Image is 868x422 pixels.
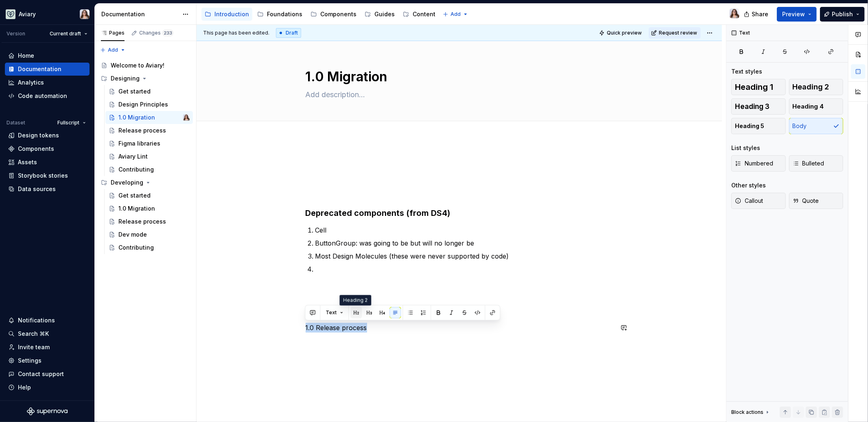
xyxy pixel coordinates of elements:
a: Introduction [201,8,252,21]
button: Current draft [46,28,91,39]
a: Invite team [5,341,90,354]
button: Contact support [5,368,90,381]
div: Get started [118,191,151,200]
div: Contact support [18,370,64,378]
a: Components [307,8,360,21]
div: Welcome to Aviary! [111,61,164,70]
a: Get started [105,85,193,98]
span: Heading 5 [735,122,764,130]
button: Callout [731,193,786,209]
div: Design Principles [118,100,168,109]
div: 1.0 Migration [118,113,155,122]
div: Contributing [118,165,154,174]
a: Design tokens [5,129,90,142]
a: Data sources [5,183,90,196]
span: Heading 2 [793,83,829,91]
a: 1.0 Migration [105,202,193,215]
span: Bulleted [793,159,824,167]
button: Publish [820,7,865,22]
button: Numbered [731,155,786,172]
svg: Supernova Logo [27,407,68,415]
div: Introduction [214,10,249,18]
img: Brittany Hogg [730,9,739,18]
button: Heading 1 [731,79,786,95]
div: Analytics [18,78,44,87]
div: Developing [98,176,193,189]
div: Design tokens [18,131,59,139]
span: Text [326,309,337,316]
a: Assets [5,156,90,169]
button: Heading 4 [789,98,844,115]
a: 1.0 MigrationBrittany Hogg [105,111,193,124]
a: Storybook stories [5,169,90,182]
button: Heading 5 [731,118,786,134]
div: Home [18,52,34,60]
button: Text [322,307,347,318]
span: Numbered [735,159,773,167]
div: Invite team [18,343,50,351]
button: Search ⌘K [5,327,90,340]
div: Release process [118,126,166,135]
a: Dev mode [105,228,193,241]
div: Aviary [19,10,36,18]
div: Page tree [98,59,193,254]
a: Settings [5,354,90,367]
a: Contributing [105,163,193,176]
img: Brittany Hogg [80,9,90,19]
div: Contributing [118,244,154,252]
div: Designing [111,74,140,83]
div: Heading 2 [339,295,371,306]
button: Preview [777,7,817,22]
a: Welcome to Aviary! [98,59,193,72]
div: Changes [139,30,173,36]
a: Guides [361,8,398,21]
div: Documentation [18,65,61,73]
a: Foundations [254,8,306,21]
a: Home [5,49,90,62]
img: Brittany Hogg [183,114,190,121]
button: Notifications [5,314,90,327]
img: 256e2c79-9abd-4d59-8978-03feab5a3943.png [6,9,15,19]
a: Analytics [5,76,90,89]
div: Dev mode [118,231,147,239]
button: Add [440,9,471,20]
a: Design Principles [105,98,193,111]
p: Cell [315,225,613,235]
a: Get started [105,189,193,202]
span: 233 [162,30,173,36]
span: Request review [659,30,697,36]
div: Assets [18,158,37,166]
button: Heading 3 [731,98,786,115]
button: AviaryBrittany Hogg [2,5,93,23]
a: Figma libraries [105,137,193,150]
div: Foundations [267,10,302,18]
div: Figma libraries [118,139,160,148]
a: Release process [105,215,193,228]
span: Quick preview [607,30,642,36]
button: Heading 2 [789,79,844,95]
div: Version [7,30,25,37]
button: Request review [649,27,701,39]
a: Components [5,142,90,155]
div: Draft [276,28,301,38]
div: Get started [118,87,151,96]
span: Publish [832,10,853,18]
span: Share [752,10,768,18]
span: Add [450,11,461,17]
div: Pages [101,30,125,36]
button: Fullscript [54,117,90,128]
span: Heading 4 [793,102,824,111]
div: Components [18,145,54,153]
span: Current draft [50,30,81,37]
span: Preview [782,10,805,18]
button: Add [98,44,128,56]
h3: Deprecated components (from DS4) [306,207,613,219]
a: Release process [105,124,193,137]
p: Most Design Molecules (these were never supported by code) [315,251,613,261]
div: Help [18,383,31,392]
span: Quote [793,197,819,205]
div: Developing [111,178,143,187]
a: Content [400,8,439,21]
span: Heading 3 [735,102,770,111]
